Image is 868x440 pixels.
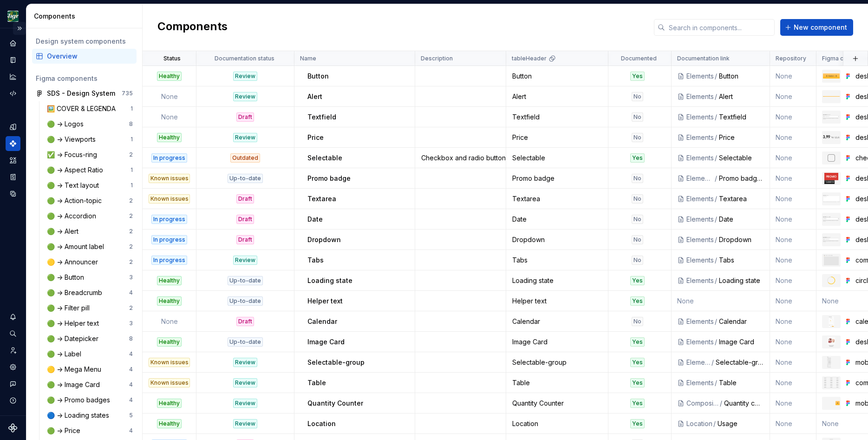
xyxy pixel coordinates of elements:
[149,358,190,367] div: Known issues
[215,55,274,62] p: Documentation status
[307,112,336,122] p: Textfield
[236,215,254,224] div: Draft
[307,399,363,408] p: Quantity Counter
[770,168,816,189] td: None
[233,92,257,101] div: Review
[719,92,764,101] div: Alert
[228,337,263,347] div: Up-to-date
[43,101,137,116] a: 🖼️ COVER & LEGENDA1
[129,258,133,266] div: 2
[686,378,714,387] div: Elements
[47,104,119,113] div: 🖼️ COVER & LEGENDA
[6,309,20,324] button: Notifications
[47,257,102,267] div: 🟡 -> Announcer
[686,337,714,347] div: Elements
[157,419,182,428] div: Healthy
[129,304,133,312] div: 2
[32,49,137,64] a: Overview
[131,166,133,174] div: 1
[43,193,137,208] a: 🟢 -> Action-topic2
[714,133,719,142] div: /
[32,86,137,101] a: SDS - Design System735
[686,235,714,244] div: Elements
[507,256,607,265] div: Tabs
[823,73,840,79] img: desktop
[8,423,18,433] a: Supernova Logo
[770,66,816,86] td: None
[6,170,20,184] div: Storybook stories
[6,326,20,341] button: Search ⌘K
[794,23,847,32] span: New component
[507,153,607,163] div: Selectable
[632,112,643,122] div: No
[632,174,643,183] div: No
[714,174,719,183] div: /
[770,230,816,250] td: None
[36,74,133,83] div: Figma components
[6,376,20,391] div: Contact support
[630,378,645,387] div: Yes
[6,36,20,51] a: Home
[6,136,20,151] div: Components
[686,358,711,367] div: Elements
[307,419,336,428] p: Location
[770,291,816,311] td: None
[149,378,190,387] div: Known issues
[307,378,326,387] p: Table
[129,120,133,128] div: 8
[719,194,764,204] div: Textarea
[827,336,835,348] img: desktop
[507,378,607,387] div: Table
[621,55,657,62] p: Documented
[719,215,764,224] div: Date
[770,148,816,168] td: None
[507,194,607,204] div: Textarea
[129,289,133,296] div: 4
[307,133,324,142] p: Price
[43,301,137,315] a: 🟢 -> Filter pill2
[719,378,764,387] div: Table
[43,255,137,269] a: 🟡 -> Announcer2
[6,360,20,374] a: Settings
[507,399,607,408] div: Quantity Counter
[233,72,257,81] div: Review
[228,276,263,285] div: Up-to-date
[47,319,103,328] div: 🟢 -> Helper text
[157,399,182,408] div: Healthy
[826,152,837,164] img: checkbox-default
[719,399,724,408] div: /
[632,133,643,142] div: No
[714,72,719,81] div: /
[47,365,105,374] div: 🟡 -> Mega Menu
[47,227,82,236] div: 🟢 -> Alert
[228,174,263,183] div: Up-to-date
[686,215,714,224] div: Elements
[7,11,19,22] img: 1515fa79-85a1-47b9-9547-3b635611c5f8.png
[507,276,607,285] div: Loading state
[143,107,196,127] td: None
[43,117,137,131] a: 🟢 -> Logos8
[6,343,20,358] a: Invite team
[716,358,764,367] div: Selectable-group
[714,256,719,265] div: /
[307,72,329,81] p: Button
[47,165,107,175] div: 🟢 -> Aspect Ratio
[770,107,816,127] td: None
[47,380,104,389] div: 🟢 -> Image Card
[129,243,133,250] div: 2
[714,317,719,326] div: /
[233,419,257,428] div: Review
[233,399,257,408] div: Review
[129,396,133,404] div: 4
[6,53,20,67] a: Documentation
[6,186,20,201] a: Data sources
[632,256,643,265] div: No
[823,237,840,242] img: desktop
[677,55,730,62] p: Documentation link
[151,153,187,163] div: In progress
[770,250,816,270] td: None
[686,419,712,428] div: Location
